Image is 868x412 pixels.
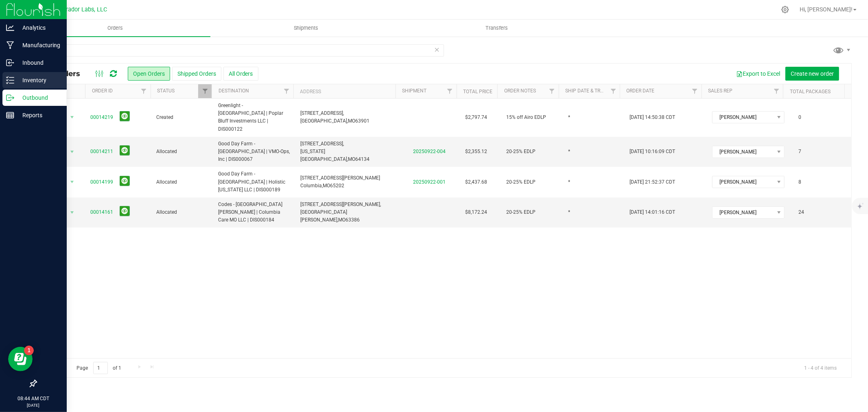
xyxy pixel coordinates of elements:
span: $8,172.24 [465,208,487,216]
inline-svg: Reports [6,111,14,119]
div: Manage settings [780,6,790,13]
span: MO [338,217,345,223]
span: Good Day Farm - [GEOGRAPHIC_DATA] | VMO-Ops, Inc | DIS000067 [218,140,291,164]
button: Create new order [785,67,839,81]
a: Order ID [92,88,113,94]
span: Curador Labs, LLC [59,6,107,13]
p: 08:44 AM CDT [4,395,63,402]
a: Shipments [210,20,401,37]
a: Filter [770,84,783,98]
a: Transfers [401,20,592,37]
button: All Orders [223,67,258,81]
a: Filter [606,84,620,98]
span: Transfers [474,24,519,32]
a: 20250922-001 [413,179,446,185]
span: Hi, [PERSON_NAME]! [800,6,853,13]
p: Reports [14,110,63,120]
iframe: Resource center [8,347,33,371]
inline-svg: Analytics [6,24,14,32]
p: Analytics [14,23,63,33]
a: Ship Date & Transporter [565,88,628,94]
a: Order Date [627,88,655,94]
span: 7 [794,146,805,158]
span: Columbia, [300,183,323,188]
span: [DATE] 21:52:37 CDT [630,178,676,186]
span: 64134 [355,156,370,162]
span: [PERSON_NAME] [713,207,774,218]
span: Allocated [156,178,208,186]
span: select [67,176,77,188]
inline-svg: Inbound [6,59,14,67]
span: 8 [794,176,805,188]
span: Allocated [156,148,208,156]
span: MO [323,183,330,188]
a: Order Notes [504,88,536,94]
a: Orders [20,20,210,37]
a: 00014219 [90,114,113,121]
span: $2,797.74 [465,114,487,121]
span: 20-25% EDLP [506,178,536,186]
span: 63386 [345,217,360,223]
a: Shipment [402,88,426,94]
span: 24 [794,206,808,218]
span: Orders [96,24,134,32]
span: [STREET_ADDRESS], [300,141,344,147]
span: 63901 [355,118,370,124]
th: Address [293,84,396,99]
span: [PERSON_NAME] [713,112,774,123]
a: Filter [280,84,293,98]
p: Inbound [14,58,63,68]
a: Status [157,88,175,94]
span: select [67,207,77,218]
input: 1 [93,362,108,375]
p: [DATE] [4,402,63,408]
span: [DATE] 14:50:38 CDT [630,114,676,121]
span: 65202 [330,183,344,188]
a: Filter [545,84,559,98]
a: Filter [443,84,457,98]
a: 00014211 [90,148,113,156]
span: $2,355.12 [465,148,487,156]
a: 00014199 [90,178,113,186]
a: Sales Rep [708,88,732,94]
span: [US_STATE][GEOGRAPHIC_DATA], [300,149,348,162]
span: [PERSON_NAME] [713,146,774,158]
span: Greenlight - [GEOGRAPHIC_DATA] | Poplar Bluff Investments LLC | DIS000122 [218,102,291,133]
span: MO [348,156,355,162]
p: Manufacturing [14,40,63,50]
span: Good Day Farm - [GEOGRAPHIC_DATA] | Holistic [US_STATE] LLC | DIS000189 [218,170,291,194]
span: [GEOGRAPHIC_DATA], [300,118,348,124]
span: 0 [794,112,805,123]
button: Shipped Orders [172,67,221,81]
inline-svg: Inventory [6,76,14,84]
span: Clear [434,44,440,55]
span: [DATE] 14:01:16 CDT [630,208,676,216]
inline-svg: Manufacturing [6,41,14,49]
span: select [67,146,77,158]
a: Filter [198,84,212,98]
span: [STREET_ADDRESS][PERSON_NAME] [300,175,380,181]
span: Codes - [GEOGRAPHIC_DATA][PERSON_NAME] | Columbia Care MO LLC | DIS000184 [218,201,291,224]
span: MO [348,118,355,124]
span: Page of 1 [70,362,128,375]
span: 1 - 4 of 4 items [798,362,843,374]
a: Total Packages [790,89,831,94]
button: Export to Excel [731,67,785,81]
a: Destination [219,88,249,94]
span: 20-25% EDLP [506,208,536,216]
button: Open Orders [128,67,170,81]
span: select [67,112,77,123]
inline-svg: Outbound [6,94,14,102]
span: [STREET_ADDRESS][PERSON_NAME], [300,202,381,207]
span: Created [156,114,208,121]
a: Filter [137,84,151,98]
p: Inventory [14,75,63,85]
span: [GEOGRAPHIC_DATA][PERSON_NAME], [300,209,347,223]
span: [STREET_ADDRESS], [300,110,344,116]
span: $2,437.68 [465,178,487,186]
span: Create new order [791,70,834,77]
span: Allocated [156,208,208,216]
input: Search Order ID, Destination, Customer PO... [36,44,444,57]
a: Total Price [464,89,493,94]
